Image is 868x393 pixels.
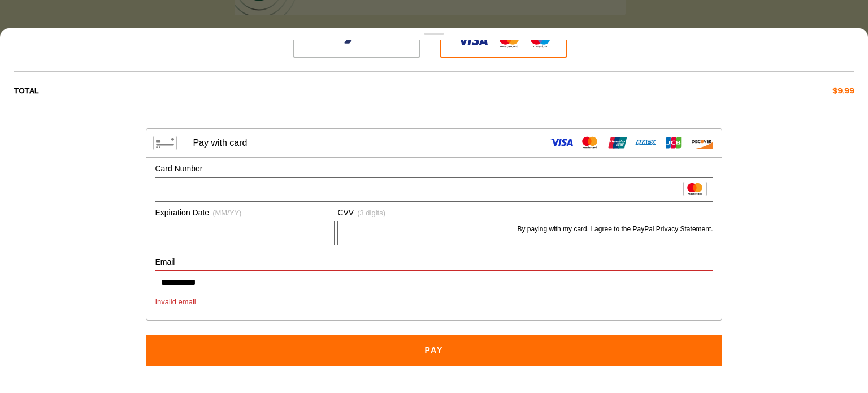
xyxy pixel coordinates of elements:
[517,225,713,233] a: By paying with my card, I agree to the PayPal Privacy Statement.
[155,297,713,307] div: Invalid email
[160,221,329,245] iframe: Secure Credit Card Frame - Expiration Date
[146,335,722,366] button: Pay
[160,271,708,295] input: Email
[14,85,39,97] span: TOTAL
[155,257,713,268] div: Email
[193,137,247,148] div: Pay with card
[160,178,708,201] iframe: Secure Credit Card Frame - Credit Card Number
[357,209,385,217] span: (3 digits)
[212,209,241,217] span: (MM/YY)
[155,163,713,175] div: Card Number
[342,221,512,245] iframe: Secure Credit Card Frame - CVV
[832,85,854,97] span: $9.99
[155,208,335,219] div: Expiration Date
[337,208,517,219] div: CVV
